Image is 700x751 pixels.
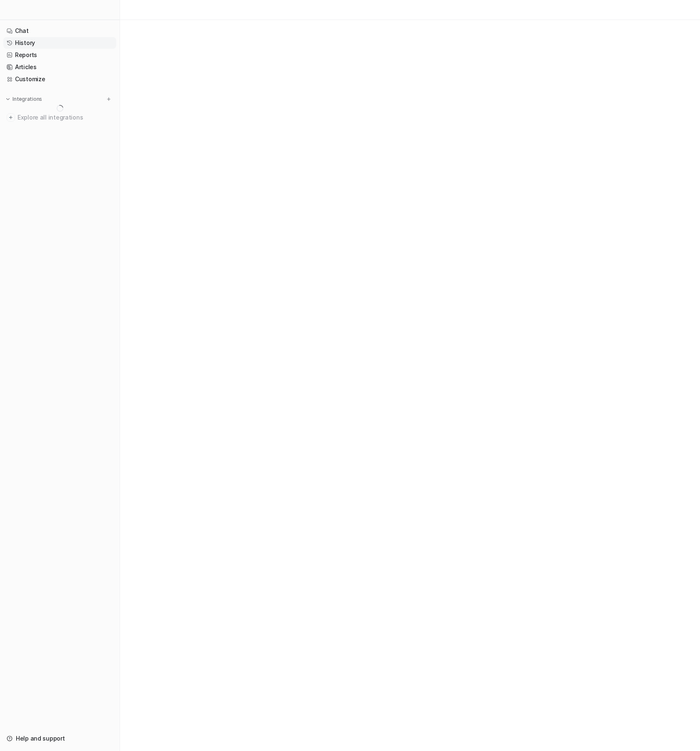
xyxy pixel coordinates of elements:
[3,61,116,73] a: Articles
[3,25,116,37] a: Chat
[3,73,116,85] a: Customize
[3,49,116,61] a: Reports
[17,111,113,124] span: Explore all integrations
[12,96,42,102] p: Integrations
[7,113,15,122] img: explore all integrations
[106,96,112,102] img: menu_add.svg
[3,112,116,123] a: Explore all integrations
[3,37,116,49] a: History
[3,733,116,744] a: Help and support
[5,96,11,102] img: expand menu
[3,95,45,103] button: Integrations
